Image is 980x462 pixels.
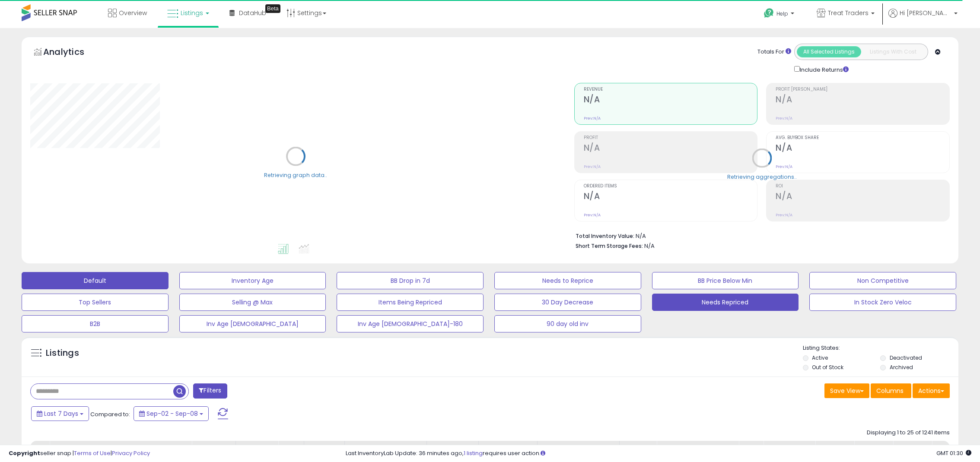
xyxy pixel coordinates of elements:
button: Listings With Cost [861,46,925,57]
div: Include Returns [788,64,859,74]
label: Out of Stock [812,364,843,371]
button: Default [22,272,169,289]
h5: Listings [46,347,79,359]
button: Filters [193,383,227,399]
button: Last 7 Days [31,406,89,421]
button: Needs Repriced [652,294,799,311]
button: Inventory Age [179,272,326,289]
a: 1 listing [464,449,483,457]
span: Overview [119,9,147,17]
div: [PERSON_NAME] [482,444,534,453]
button: Inv Age [DEMOGRAPHIC_DATA]-180 [337,315,484,332]
div: Displaying 1 to 25 of 1241 items [867,429,950,437]
span: DataHub [239,9,266,17]
div: Totals For [757,48,791,56]
button: Selling @ Max [179,294,326,311]
button: BB Price Below Min [652,272,799,289]
button: Actions [913,383,950,398]
button: 90 day old inv [494,315,641,332]
i: Get Help [764,8,774,19]
a: Hi [PERSON_NAME] [888,9,958,28]
span: Compared to: [90,410,130,418]
span: Treat Traders [828,9,869,17]
button: Save View [824,383,869,398]
div: Listed Price [660,444,735,453]
a: Privacy Policy [112,449,150,457]
div: Last InventoryLab Update: 36 minutes ago, requires user action. [346,449,971,458]
button: In Stock Zero Veloc [809,294,956,311]
span: Sep-02 - Sep-08 [146,409,198,418]
div: Repricing [195,444,232,453]
button: BB Drop in 7d [337,272,484,289]
h5: Analytics [43,46,101,60]
div: Retrieving aggregations.. [727,173,797,180]
button: B2B [22,315,169,332]
label: Deactivated [890,354,922,361]
div: Min Price [430,444,475,453]
div: Amazon Fees [348,444,423,453]
span: 2025-09-16 01:30 GMT [936,449,971,457]
span: Columns [876,386,904,395]
span: Hi [PERSON_NAME] [900,9,951,17]
label: Archived [890,364,913,371]
button: Items Being Repriced [337,294,484,311]
button: Top Sellers [22,294,169,311]
div: Title [53,444,188,453]
button: All Selected Listings [797,46,861,57]
div: Tooltip anchor [265,4,280,13]
p: Listing States: [803,344,959,352]
button: Columns [871,383,911,398]
label: Active [812,354,828,361]
span: Listings [181,9,203,17]
div: Cost [282,444,300,453]
a: Help [757,1,803,28]
div: Markup on Cost [541,444,616,453]
div: Retrieving graph data.. [264,171,327,179]
button: 30 Day Decrease [494,294,641,311]
button: Inv Age [DEMOGRAPHIC_DATA] [179,315,326,332]
a: Terms of Use [74,449,111,457]
span: Last 7 Days [44,409,78,418]
button: Sep-02 - Sep-08 [134,406,209,421]
div: Fulfillment [239,444,274,453]
button: Needs to Reprice [494,272,641,289]
button: Non Competitive [809,272,956,289]
span: Help [776,10,788,17]
strong: Copyright [9,449,40,457]
div: seller snap | | [9,449,150,458]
